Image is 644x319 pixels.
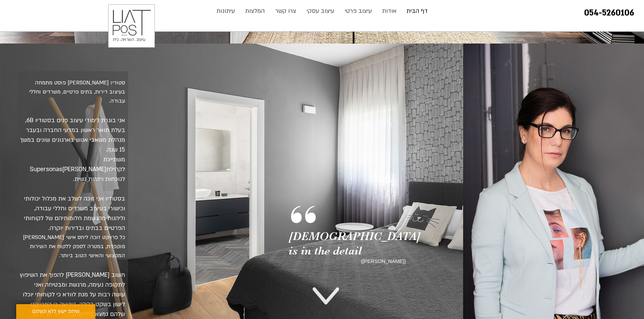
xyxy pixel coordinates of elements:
span: שיחת ייעוץ ללא תשלום [32,308,79,316]
a: עיצוב עסקי [302,4,340,18]
span: ([PERSON_NAME]) [361,258,406,264]
a: עיצוב פרטי [340,4,377,18]
p: דף הבית [403,4,431,18]
a: המלצות [240,4,270,18]
a: עיתונות [211,4,240,18]
a: 054-5260106 [584,7,634,19]
span: [DEMOGRAPHIC_DATA] is in the detail [289,230,421,257]
p: עיתונות [213,4,238,18]
span: בסטודיו אני זוכה לשלב את מכלול יכולותי וכישורי בעיצוב משרדים וחללי עבודה, וליהנות מהגשמת חלומותיה... [24,195,125,232]
a: שיחת ייעוץ ללא תשלום [16,304,95,319]
p: המלצות [242,4,268,18]
a: צרו קשר [270,4,302,18]
p: עיצוב פרטי [341,4,375,18]
a: דף הבית [402,4,433,18]
nav: אתר [211,4,433,18]
p: צרו קשר [272,4,300,18]
p: אודות [379,4,400,18]
span: משתייכת לקהילת [PERSON_NAME] לנוכחות ויזמות נשית. [30,156,125,183]
span: סטודיו [PERSON_NAME] פוסט מתמחה בעיצוב דירות, בתים פרטיים, משרדים וחללי עבודה. [29,79,125,105]
a: Supersonas [30,165,62,173]
a: אודות [377,4,402,18]
span: אני בוגרת לימודי עיצוב פנים בסטודיו 6B, בעלת תואר ראשון במדעי החברה ובעבר מנהלת משאבי אנוש בארגונ... [20,116,125,154]
span: כל פרויקט זוכה ליחס אישי [PERSON_NAME] מוקפדת, במטרה לספק ללקוח את השירות המקצועי והאישי הטוב ביותר. [23,234,125,259]
p: עיצוב עסקי [303,4,338,18]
